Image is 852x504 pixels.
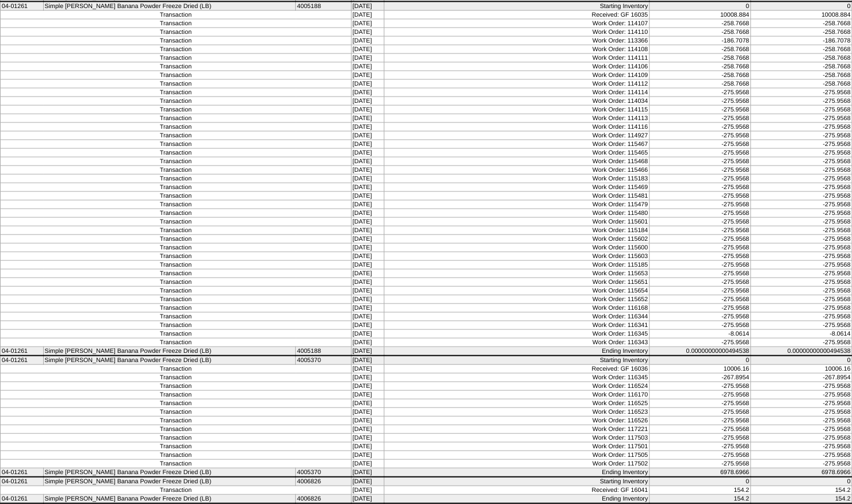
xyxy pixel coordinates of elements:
td: [DATE] [351,391,384,399]
td: -275.9568 [649,157,750,166]
td: Transaction [1,382,352,391]
td: -275.9568 [649,278,750,287]
td: -275.9568 [750,399,851,408]
td: Work Order: 116526 [384,417,649,425]
td: [DATE] [351,347,384,356]
td: [DATE] [351,252,384,261]
td: Work Order: 115184 [384,226,649,235]
td: Work Order: 117501 [384,443,649,451]
td: -275.9568 [649,408,750,417]
td: Transaction [1,408,352,417]
td: [DATE] [351,278,384,287]
td: 04-01261 [1,477,44,486]
td: Received: GF 16036 [384,365,649,374]
td: Transaction [1,123,352,132]
td: -275.9568 [750,287,851,295]
td: Starting Inventory [384,477,649,486]
td: -186.7078 [649,37,750,45]
td: 4005188 [296,347,351,356]
td: -275.9568 [750,434,851,443]
td: Transaction [1,157,352,166]
td: 0.00000000000494538 [750,347,851,356]
td: Work Order: 116341 [384,321,649,330]
td: [DATE] [351,443,384,451]
td: Transaction [1,261,352,270]
td: -275.9568 [750,218,851,226]
td: -275.9568 [750,278,851,287]
td: Transaction [1,71,352,80]
td: -258.7668 [649,63,750,71]
td: Transaction [1,37,352,45]
td: Starting Inventory [384,2,649,11]
td: -275.9568 [649,201,750,209]
td: Work Order: 114110 [384,28,649,37]
td: -275.9568 [649,89,750,97]
td: -275.9568 [750,425,851,434]
td: [DATE] [351,123,384,132]
td: -275.9568 [750,157,851,166]
td: [DATE] [351,468,384,478]
td: Transaction [1,149,352,157]
td: -275.9568 [649,425,750,434]
td: -275.9568 [750,338,851,347]
td: -186.7078 [750,37,851,45]
td: -275.9568 [649,114,750,123]
td: 04-01261 [1,468,44,478]
td: -275.9568 [750,209,851,218]
td: [DATE] [351,399,384,408]
td: -275.9568 [750,183,851,192]
td: Simple [PERSON_NAME] Banana Powder Freeze Dried (LB) [43,468,296,478]
td: 04-01261 [1,356,44,365]
td: 154.2 [750,486,851,495]
td: Transaction [1,114,352,123]
td: -275.9568 [649,252,750,261]
td: Work Order: 116170 [384,391,649,399]
td: -258.7668 [750,80,851,89]
td: -275.9568 [750,460,851,468]
td: [DATE] [351,451,384,460]
td: Transaction [1,451,352,460]
td: Work Order: 115600 [384,244,649,252]
td: Transaction [1,166,352,175]
td: -8.0614 [750,330,851,338]
td: [DATE] [351,417,384,425]
td: -275.9568 [750,295,851,304]
td: [DATE] [351,313,384,321]
td: Transaction [1,89,352,97]
td: 10008.884 [750,11,851,20]
td: -275.9568 [750,226,851,235]
td: -275.9568 [649,235,750,244]
td: 6978.6966 [750,468,851,478]
td: 0.00000000000494538 [649,347,750,356]
td: Work Order: 117505 [384,451,649,460]
td: -275.9568 [750,97,851,106]
td: Transaction [1,338,352,347]
td: [DATE] [351,63,384,71]
td: [DATE] [351,321,384,330]
td: Work Order: 115465 [384,149,649,157]
td: -275.9568 [750,89,851,97]
td: Transaction [1,278,352,287]
td: Transaction [1,295,352,304]
td: Transaction [1,252,352,261]
td: Work Order: 114109 [384,71,649,80]
td: Transaction [1,434,352,443]
td: -275.9568 [750,417,851,425]
td: -267.8954 [649,374,750,382]
td: -258.7668 [750,45,851,54]
td: -275.9568 [649,244,750,252]
td: -275.9568 [649,192,750,201]
td: [DATE] [351,89,384,97]
td: Transaction [1,443,352,451]
td: -275.9568 [649,443,750,451]
td: [DATE] [351,149,384,157]
td: [DATE] [351,166,384,175]
td: Work Order: 115480 [384,209,649,218]
td: [DATE] [351,175,384,183]
td: [DATE] [351,54,384,63]
td: [DATE] [351,477,384,486]
td: [DATE] [351,218,384,226]
td: -275.9568 [750,192,851,201]
td: -275.9568 [649,295,750,304]
td: -275.9568 [649,321,750,330]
